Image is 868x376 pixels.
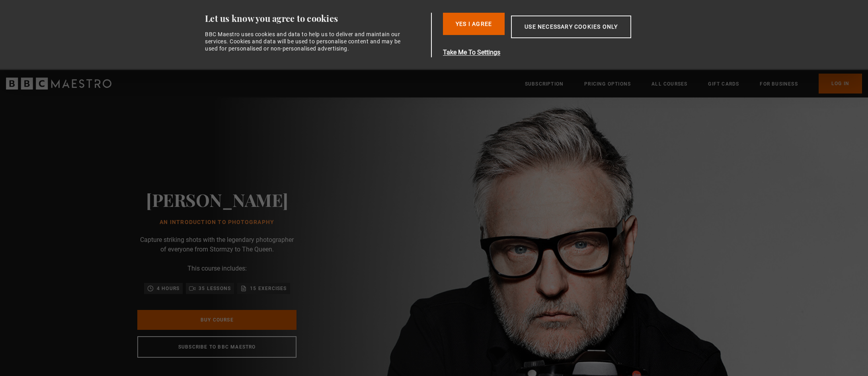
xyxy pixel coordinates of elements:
p: 35 lessons [199,284,231,292]
a: Subscribe to BBC Maestro [137,336,296,358]
a: All Courses [651,80,687,88]
a: Log In [819,74,862,94]
p: This course includes: [187,264,247,273]
button: Use necessary cookies only [511,16,631,38]
a: Pricing Options [584,80,631,88]
div: BBC Maestro uses cookies and data to help us to deliver and maintain our services. Cookies and da... [205,31,406,53]
h2: [PERSON_NAME] [146,189,288,210]
button: Yes I Agree [443,13,505,35]
p: 15 exercises [250,284,287,292]
p: 4 hours [157,284,179,292]
a: Gift Cards [708,80,739,88]
div: Let us know you agree to cookies [205,13,428,24]
button: Take Me To Settings [443,48,669,57]
a: For business [760,80,798,88]
p: Capture striking shots with the legendary photographer of everyone from Stormzy to The Queen. [137,235,296,254]
h1: An Introduction to Photography [146,219,288,226]
svg: BBC Maestro [6,78,111,90]
nav: Primary [525,74,862,94]
a: Subscription [525,80,564,88]
a: Buy Course [137,310,296,330]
